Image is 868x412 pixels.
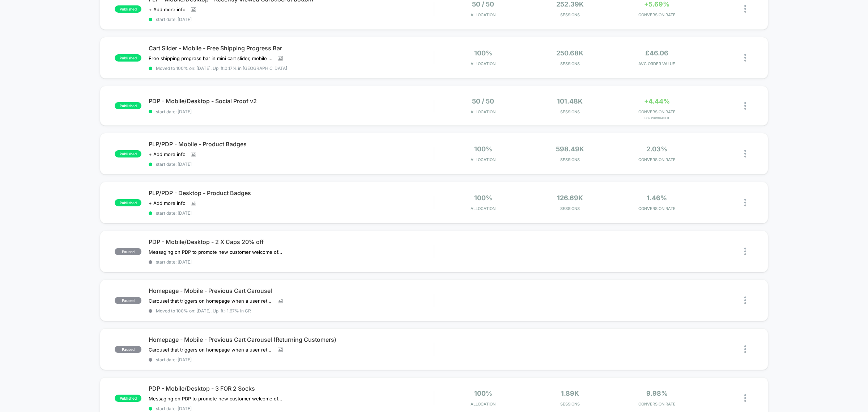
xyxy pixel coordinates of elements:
[149,17,434,22] span: start date: [DATE]
[744,5,746,13] img: close
[149,357,434,362] span: start date: [DATE]
[556,49,583,57] span: 250.68k
[561,390,579,397] span: 1.89k
[644,0,669,8] span: +5.69%
[149,140,434,148] span: PLP/PDP - Mobile - Product Badges
[471,61,495,66] span: Allocation
[744,297,746,304] img: close
[115,248,141,255] span: paused
[615,206,698,211] span: CONVERSION RATE
[615,157,698,162] span: CONVERSION RATE
[471,402,495,407] span: Allocation
[471,109,495,114] span: Allocation
[528,157,612,162] span: Sessions
[744,150,746,157] img: close
[615,61,698,66] span: AVG ORDER VALUE
[115,199,141,206] span: published
[156,66,287,71] span: Moved to 100% on: [DATE] . Uplift: 0.17% in [GEOGRAPHIC_DATA]
[557,194,583,202] span: 126.69k
[149,385,434,392] span: PDP - Mobile/Desktop - 3 FOR 2 Socks
[528,61,612,66] span: Sessions
[149,406,434,411] span: start date: [DATE]
[149,210,434,216] span: start date: [DATE]
[472,0,494,8] span: 50 / 50
[528,206,612,211] span: Sessions
[149,45,434,52] span: Cart Slider - Mobile - Free Shipping Progress Bar
[149,347,272,353] span: Carousel that triggers on homepage when a user returns and their cart has more than 0 items in it...
[149,396,283,402] span: Messaging on PDP to promote new customer welcome offer, this only shows to users who have not pur...
[556,145,584,153] span: 598.49k
[744,394,746,402] img: close
[615,116,698,120] span: for Purchased
[615,402,698,407] span: CONVERSION RATE
[644,97,670,105] span: +4.44%
[149,298,272,304] span: Carousel that triggers on homepage when a user returns and their cart has more than 0 items in it...
[556,0,584,8] span: 252.39k
[471,206,495,211] span: Allocation
[149,238,434,245] span: PDP - Mobile/Desktop - 2 X Caps 20% off
[528,12,612,17] span: Sessions
[615,109,698,114] span: CONVERSION RATE
[115,297,141,304] span: paused
[115,346,141,353] span: paused
[149,151,186,157] span: + Add more info
[557,97,583,105] span: 101.48k
[149,109,434,114] span: start date: [DATE]
[149,200,186,206] span: + Add more info
[471,12,495,17] span: Allocation
[528,109,612,114] span: Sessions
[115,102,141,109] span: published
[149,97,434,105] span: PDP - Mobile/Desktop - Social Proof v2
[149,189,434,197] span: PLP/PDP - Desktop - Product Badges
[744,345,746,353] img: close
[474,145,492,153] span: 100%
[474,194,492,202] span: 100%
[474,49,492,57] span: 100%
[149,161,434,167] span: start date: [DATE]
[645,49,668,57] span: £46.06
[149,249,283,255] span: Messaging on PDP to promote new customer welcome offer, this only shows to users who have not pur...
[474,390,492,397] span: 100%
[646,145,667,153] span: 2.03%
[149,336,434,343] span: Homepage - Mobile - Previous Cart Carousel (Returning Customers)
[149,287,434,294] span: Homepage - Mobile - Previous Cart Carousel
[149,7,186,12] span: + Add more info
[472,97,494,105] span: 50 / 50
[149,259,434,265] span: start date: [DATE]
[528,402,612,407] span: Sessions
[615,12,698,17] span: CONVERSION RATE
[744,102,746,110] img: close
[156,308,251,314] span: Moved to 100% on: [DATE] . Uplift: -1.67% in CR
[744,199,746,206] img: close
[115,54,141,62] span: published
[471,157,495,162] span: Allocation
[646,390,668,397] span: 9.98%
[149,55,272,61] span: Free shipping progress bar in mini cart slider, mobile only
[744,54,746,62] img: close
[647,194,667,202] span: 1.46%
[115,395,141,402] span: published
[115,150,141,157] span: published
[115,5,141,13] span: published
[744,248,746,255] img: close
